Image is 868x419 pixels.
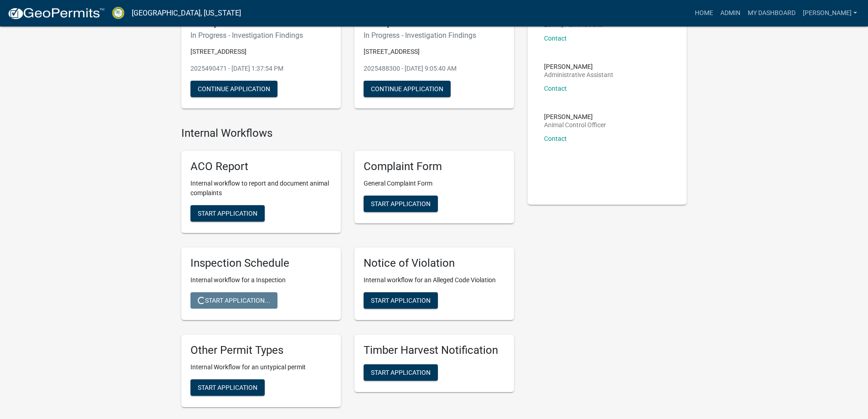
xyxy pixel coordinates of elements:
[691,5,717,22] a: Home
[544,72,613,78] p: Administrative Assistant
[364,47,505,57] p: [STREET_ADDRESS]
[364,179,505,188] p: General Complaint Form
[364,257,505,270] h5: Notice of Violation
[364,364,438,381] button: Start Application
[190,275,332,285] p: Internal workflow for a Inspection
[744,5,799,22] a: My Dashboard
[364,292,438,309] button: Start Application
[717,5,744,22] a: Admin
[371,368,431,376] span: Start Application
[364,160,505,173] h5: Complaint Form
[190,64,332,73] p: 2025490471 - [DATE] 1:37:54 PM
[190,31,332,40] h6: In Progress - Investigation Findings
[371,200,431,207] span: Start Application
[544,35,567,42] a: Contact
[190,257,332,270] h5: Inspection Schedule
[544,85,567,92] a: Contact
[198,296,270,304] span: Start Application...
[190,179,332,198] p: Internal workflow to report and document animal complaints
[364,344,505,357] h5: Timber Harvest Notification
[544,114,606,120] p: [PERSON_NAME]
[371,296,431,304] span: Start Application
[190,362,332,372] p: Internal Workflow for an untypical permit
[544,63,613,70] p: [PERSON_NAME]
[364,64,505,73] p: 2025488300 - [DATE] 9:05:40 AM
[181,127,514,140] h4: Internal Workflows
[198,383,257,391] span: Start Application
[544,135,567,142] a: Contact
[132,5,241,21] a: [GEOGRAPHIC_DATA], [US_STATE]
[190,292,277,309] button: Start Application...
[364,81,451,97] button: Continue Application
[364,31,505,40] h6: In Progress - Investigation Findings
[190,344,332,357] h5: Other Permit Types
[112,7,124,19] img: Crawford County, Georgia
[190,160,332,173] h5: ACO Report
[190,205,265,222] button: Start Application
[198,210,257,217] span: Start Application
[190,81,277,97] button: Continue Application
[364,196,438,212] button: Start Application
[799,5,861,22] a: [PERSON_NAME]
[364,275,505,285] p: Internal workflow for an Alleged Code Violation
[190,379,265,396] button: Start Application
[190,47,332,57] p: [STREET_ADDRESS]
[544,122,606,128] p: Animal Control Officer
